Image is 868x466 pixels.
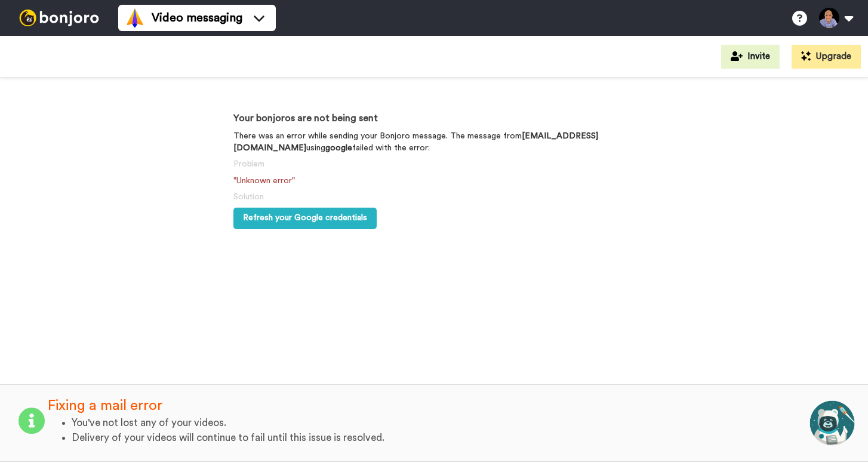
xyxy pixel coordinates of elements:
h5: Problem [233,160,635,169]
b: google [325,144,352,152]
img: vm-color.svg [125,8,144,27]
li: Delivery of your videos will continue to fail until this issue is resolved. [72,431,808,445]
b: [EMAIL_ADDRESS][DOMAIN_NAME] [233,132,598,152]
button: Invite [721,45,780,69]
span: Refresh your Google credentials [243,214,367,222]
h5: Solution [233,193,635,202]
button: Upgrade [792,45,861,69]
h3: Your bonjoros are not being sent [233,113,635,124]
li: You've not lost any of your videos. [72,416,808,430]
p: There was an error while sending your Bonjoro message. The message from using failed with the error: [233,130,635,154]
div: Fixing a mail error [48,396,808,416]
button: Refresh your Google credentials [233,208,377,229]
img: bj-logo-header-white.svg [14,10,104,26]
span: Video messaging [152,10,242,26]
p: "Unknown error" [233,175,635,187]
